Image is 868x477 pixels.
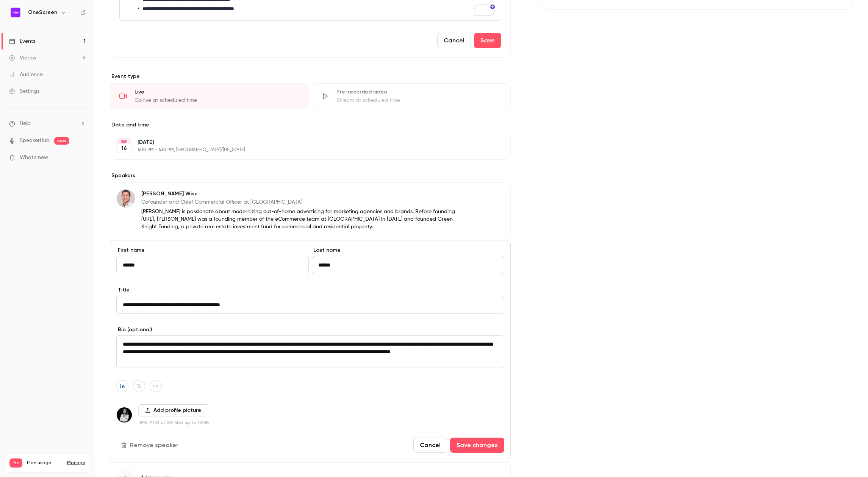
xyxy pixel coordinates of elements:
label: Bio (optional) [116,326,504,334]
p: 1:00 PM - 1:30 PM, [GEOGRAPHIC_DATA]/[US_STATE] [138,147,471,153]
div: SEP [117,139,131,144]
div: Audience [9,71,43,78]
button: Remove speaker [116,438,185,453]
a: SpeakerHub [20,137,50,145]
label: Title [116,286,504,294]
button: Cancel [437,33,471,48]
div: LiveGo live at scheduled time [110,83,309,109]
div: Live [135,88,299,96]
iframe: Noticeable Trigger [77,154,86,161]
div: Settings [9,87,39,95]
p: 16 [121,145,127,152]
span: new [54,137,69,145]
button: Save changes [450,438,504,453]
div: Go live at scheduled time [135,97,299,104]
img: OneScreen [9,6,22,19]
span: Help [20,120,31,128]
p: Cofounder and Chief Commercial Officer at [GEOGRAPHIC_DATA] [141,198,461,206]
span: Pro [9,458,22,468]
label: First name [116,246,309,254]
a: Manage [67,460,85,466]
p: [PERSON_NAME] Wise [141,190,461,198]
p: Event type [110,73,511,80]
label: Last name [312,246,504,254]
button: Save [474,33,501,48]
img: Kimmie Coules [117,407,132,422]
h6: OneScreen [28,9,57,16]
button: Cancel [413,438,447,453]
img: Greg Wise [117,189,135,207]
div: Greg Wise[PERSON_NAME] WiseCofounder and Chief Commercial Officer at [GEOGRAPHIC_DATA][PERSON_NAM... [110,182,511,237]
button: Add profile picture [138,404,209,416]
span: Plan usage [27,460,63,466]
p: [PERSON_NAME] is passionate about modernizing out-of-home advertising for marketing agencies and ... [141,208,461,231]
label: Date and time [110,121,511,129]
p: [DATE] [138,139,471,146]
div: Stream at scheduled time [336,97,501,104]
div: Pre-recorded video [336,88,501,96]
p: JPG, PNG or GIF files up to 10MB [138,419,209,426]
div: Videos [9,54,36,62]
span: What's new [20,154,48,162]
label: Speakers [110,172,511,179]
li: help-dropdown-opener [9,120,86,128]
div: Events [9,37,35,45]
div: Pre-recorded videoStream at scheduled time [312,83,511,109]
